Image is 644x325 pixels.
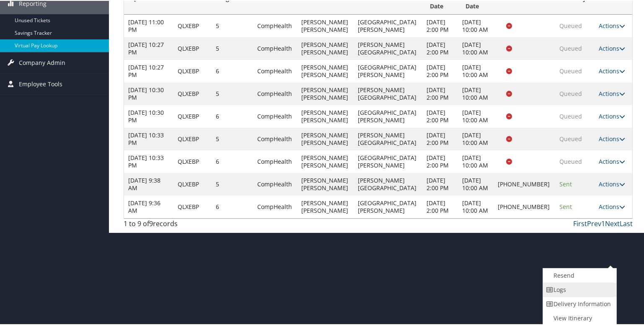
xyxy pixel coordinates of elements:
td: [PERSON_NAME] [PERSON_NAME] [297,150,354,172]
td: [PERSON_NAME][GEOGRAPHIC_DATA] [354,172,422,195]
td: 5 [212,14,253,36]
td: [DATE] 10:30 PM [124,82,173,104]
a: Actions [599,21,625,29]
td: [DATE] 10:33 PM [124,150,173,172]
td: [DATE] 2:00 PM [422,172,458,195]
td: [DATE] 10:00 AM [458,14,494,36]
span: Queued [559,157,582,165]
span: Employee Tools [19,73,62,94]
a: Actions [599,157,625,165]
td: [PERSON_NAME] [PERSON_NAME] [297,104,354,127]
td: [DATE] 9:38 AM [124,172,173,195]
a: Actions [599,134,625,142]
a: Actions [599,66,625,74]
a: Last [620,218,633,227]
td: [GEOGRAPHIC_DATA][PERSON_NAME] [354,14,422,36]
span: Queued [559,21,582,29]
a: First [573,218,587,227]
td: [PERSON_NAME] [PERSON_NAME] [297,172,354,195]
td: CompHealth [253,195,297,217]
span: Sent [559,179,572,187]
a: Prev [587,218,601,227]
td: [DATE] 2:00 PM [422,195,458,217]
td: 6 [212,195,253,217]
td: [DATE] 10:33 PM [124,127,173,150]
a: 1 [601,218,605,227]
td: QLXEBP [173,82,212,104]
td: CompHealth [253,172,297,195]
td: [DATE] 10:30 PM [124,104,173,127]
a: Next [605,218,620,227]
td: [GEOGRAPHIC_DATA][PERSON_NAME] [354,150,422,172]
td: QLXEBP [173,104,212,127]
span: Queued [559,44,582,52]
td: [PERSON_NAME] [PERSON_NAME] [297,127,354,150]
a: Delivery Information [543,296,615,310]
a: Actions [599,89,625,97]
td: 5 [212,36,253,59]
td: [DATE] 11:00 PM [124,14,173,36]
span: Queued [559,111,582,119]
span: Queued [559,89,582,97]
a: View Itinerary [543,310,615,325]
td: QLXEBP [173,59,212,82]
td: [DATE] 10:00 AM [458,59,494,82]
td: [PERSON_NAME][GEOGRAPHIC_DATA] [354,127,422,150]
a: Actions [599,202,625,210]
td: [PHONE_NUMBER] [494,172,555,195]
span: 9 [149,218,153,227]
td: 6 [212,59,253,82]
td: QLXEBP [173,150,212,172]
a: Resend [543,268,615,282]
td: CompHealth [253,36,297,59]
td: [GEOGRAPHIC_DATA][PERSON_NAME] [354,195,422,217]
td: 5 [212,127,253,150]
a: Logs [543,282,615,296]
td: [PERSON_NAME] [PERSON_NAME] [297,36,354,59]
td: CompHealth [253,127,297,150]
td: 6 [212,104,253,127]
a: Actions [599,111,625,119]
td: [GEOGRAPHIC_DATA][PERSON_NAME] [354,59,422,82]
td: CompHealth [253,104,297,127]
td: QLXEBP [173,195,212,217]
div: 1 to 9 of records [124,218,241,232]
td: [DATE] 2:00 PM [422,127,458,150]
td: [DATE] 2:00 PM [422,14,458,36]
td: [GEOGRAPHIC_DATA][PERSON_NAME] [354,104,422,127]
span: Sent [559,202,572,210]
a: Actions [599,44,625,52]
span: Queued [559,66,582,74]
td: QLXEBP [173,172,212,195]
td: CompHealth [253,150,297,172]
td: [DATE] 10:00 AM [458,36,494,59]
td: [PERSON_NAME] [PERSON_NAME] [297,82,354,104]
td: [DATE] 10:00 AM [458,104,494,127]
td: QLXEBP [173,14,212,36]
a: Actions [599,179,625,187]
td: [DATE] 2:00 PM [422,82,458,104]
td: [DATE] 10:00 AM [458,82,494,104]
td: [DATE] 10:27 PM [124,59,173,82]
td: [PERSON_NAME] [PERSON_NAME] [297,195,354,217]
td: [DATE] 9:36 AM [124,195,173,217]
td: QLXEBP [173,36,212,59]
td: CompHealth [253,14,297,36]
td: [PERSON_NAME][GEOGRAPHIC_DATA] [354,82,422,104]
td: [DATE] 10:00 AM [458,195,494,217]
td: [DATE] 2:00 PM [422,150,458,172]
td: [DATE] 10:00 AM [458,172,494,195]
span: Company Admin [19,52,65,72]
td: 6 [212,150,253,172]
td: [PERSON_NAME] [PERSON_NAME] [297,14,354,36]
td: [PHONE_NUMBER] [494,195,555,217]
td: [PERSON_NAME] [PERSON_NAME] [297,59,354,82]
td: [DATE] 10:00 AM [458,127,494,150]
td: 5 [212,172,253,195]
td: 5 [212,82,253,104]
td: [DATE] 10:00 AM [458,150,494,172]
td: [DATE] 2:00 PM [422,36,458,59]
td: CompHealth [253,82,297,104]
td: [DATE] 2:00 PM [422,59,458,82]
td: [PERSON_NAME][GEOGRAPHIC_DATA] [354,36,422,59]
